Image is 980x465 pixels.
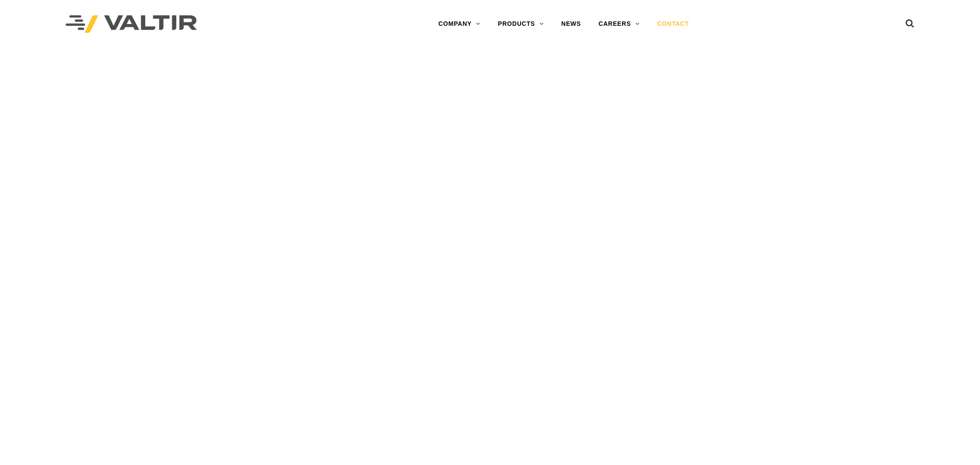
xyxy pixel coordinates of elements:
[553,15,590,33] a: NEWS
[489,15,553,33] a: PRODUCTS
[590,15,648,33] a: CAREERS
[66,15,197,33] img: Valtir
[648,15,698,33] a: CONTACT
[430,15,489,33] a: COMPANY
